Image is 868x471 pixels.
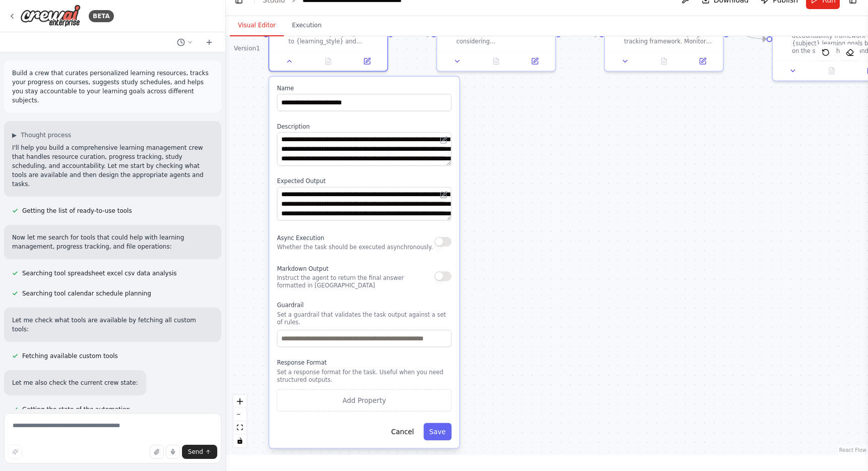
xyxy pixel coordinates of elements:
img: Logo [20,5,81,27]
span: Getting the list of ready-to-use tools [22,207,132,215]
button: No output available [308,55,349,67]
button: Add Property [277,389,451,411]
p: I'll help you build a comprehensive learning management crew that handles resource curation, prog... [12,143,213,189]
span: Send [188,448,203,456]
span: Getting the state of the automation [22,405,130,414]
a: React Flow attribution [839,447,866,453]
div: Version 1 [234,44,260,52]
p: Instruct the agent to return the final answer formatted in [GEOGRAPHIC_DATA] [277,274,434,289]
label: Expected Output [277,178,451,185]
button: Cancel [386,423,420,440]
button: toggle interactivity [233,434,246,447]
label: Response Format [277,359,451,366]
button: zoom out [233,408,246,421]
button: Open in side panel [518,55,551,67]
div: BETA [89,10,114,22]
g: Edge from a02a9d22-0d7c-4b5d-bd65-0b8e53451dd4 to a45a3291-6e1c-4dec-a16c-50aa445ed561 [394,29,431,39]
span: Async Execution [277,235,324,242]
p: Build a crew that curates personalized learning resources, tracks your progress on courses, sugge... [12,69,213,105]
g: Edge from a45a3291-6e1c-4dec-a16c-50aa445ed561 to 894288a4-a229-4d68-9f56-c0aae017b07f [562,29,599,39]
label: Guardrail [277,301,451,309]
button: Open in editor [438,134,450,146]
label: Name [277,84,451,92]
button: fit view [233,421,246,434]
span: Fetching available custom tools [22,352,118,360]
span: Searching tool calendar schedule planning [22,289,151,298]
p: Now let me search for tools that could help with learning management, progress tracking, and file... [12,233,213,251]
div: Analyze current learning progress data for {subject} if available, or create a progress tracking ... [624,15,717,45]
g: Edge from 894288a4-a229-4d68-9f56-c0aae017b07f to 523c99cf-57a6-4a12-8e02-2f975751db08 [729,29,767,44]
div: Research and compile a comprehensive list of learning resources for {subject} tailored to {learni... [288,15,382,45]
label: Description [277,123,451,130]
button: zoom in [233,395,246,408]
button: Visual Editor [230,15,284,36]
button: Open in side panel [686,55,719,67]
span: ▶ [12,131,17,139]
div: React Flow controls [233,395,246,447]
button: Execution [284,15,330,36]
button: Click to speak your automation idea [166,445,180,459]
span: Markdown Output [277,266,328,272]
button: Send [182,445,217,459]
span: Thought process [21,131,71,139]
button: No output available [812,65,852,77]
span: Searching tool spreadsheet excel csv data analysis [22,269,177,277]
p: Set a guardrail that validates the task output against a set of rules. [277,311,451,326]
button: ▶Thought process [12,131,71,139]
button: No output available [476,55,517,67]
p: Let me check what tools are available by fetching all custom tools: [12,316,213,334]
button: Upload files [150,445,164,459]
p: Let me also check the current crew state: [12,378,138,387]
button: Open in editor [438,189,450,200]
p: Set a response format for the task. Useful when you need structured outputs. [277,368,451,383]
button: No output available [644,55,685,67]
button: Switch to previous chat [173,36,197,48]
button: Improve this prompt [8,445,22,459]
button: Start a new chat [201,36,217,48]
button: Save [423,423,452,440]
div: Design a personalized study schedule for {subject} based on the curated resources, considering {a... [456,15,549,45]
p: Whether the task should be executed asynchronously. [277,244,432,251]
button: Open in side panel [350,55,383,67]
